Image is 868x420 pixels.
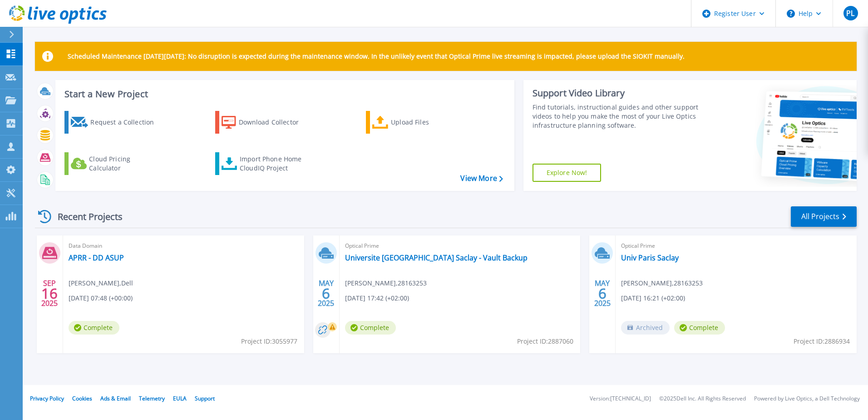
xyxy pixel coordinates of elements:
a: Telemetry [139,395,165,402]
span: Project ID: 2887060 [517,336,573,346]
div: MAY 2025 [317,277,335,310]
div: Cloud Pricing Calculator [89,155,162,173]
li: Version: [TECHNICAL_ID] [590,396,651,402]
span: Project ID: 3055977 [241,336,297,346]
a: All Projects [791,206,857,227]
div: Support Video Library [533,87,702,99]
span: 16 [41,290,58,297]
a: Request a Collection [64,111,166,134]
a: Explore Now! [533,164,602,182]
span: [PERSON_NAME] , 28163253 [621,278,703,288]
div: Request a Collection [90,113,163,131]
a: Upload Files [366,111,467,134]
div: Download Collector [239,113,311,131]
a: Privacy Policy [30,395,64,402]
a: Support [195,395,215,402]
span: [DATE] 17:42 (+02:00) [345,293,409,303]
span: [PERSON_NAME] , Dell [69,278,133,288]
a: Univ Paris Saclay [621,253,679,262]
a: Cookies [72,395,92,402]
a: Ads & Email [100,395,131,402]
span: Complete [345,321,396,335]
span: [PERSON_NAME] , 28163253 [345,278,427,288]
li: © 2025 Dell Inc. All Rights Reserved [659,396,746,402]
p: Scheduled Maintenance [DATE][DATE]: No disruption is expected during the maintenance window. In t... [68,53,685,60]
span: 6 [598,290,607,297]
div: Find tutorials, instructional guides and other support videos to help you make the most of your L... [533,103,702,130]
a: EULA [173,395,187,402]
span: Data Domain [69,241,299,251]
h3: Start a New Project [64,89,503,99]
div: Upload Files [391,113,464,131]
span: PL [846,10,854,17]
div: SEP 2025 [41,277,58,310]
a: Cloud Pricing Calculator [64,152,166,175]
span: Complete [69,321,119,335]
span: Archived [621,321,670,335]
div: Import Phone Home CloudIQ Project [240,155,311,173]
span: Optical Prime [345,241,575,251]
span: Project ID: 2886934 [794,336,850,346]
span: [DATE] 16:21 (+02:00) [621,293,685,303]
span: Optical Prime [621,241,851,251]
span: 6 [322,290,330,297]
a: View More [460,174,503,183]
a: Download Collector [215,111,316,134]
a: APRR - DD ASUP [69,253,124,262]
li: Powered by Live Optics, a Dell Technology [754,396,860,402]
a: Universite [GEOGRAPHIC_DATA] Saclay - Vault Backup [345,253,528,262]
span: [DATE] 07:48 (+00:00) [69,293,133,303]
div: MAY 2025 [594,277,611,310]
span: Complete [674,321,725,335]
div: Recent Projects [35,205,135,228]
